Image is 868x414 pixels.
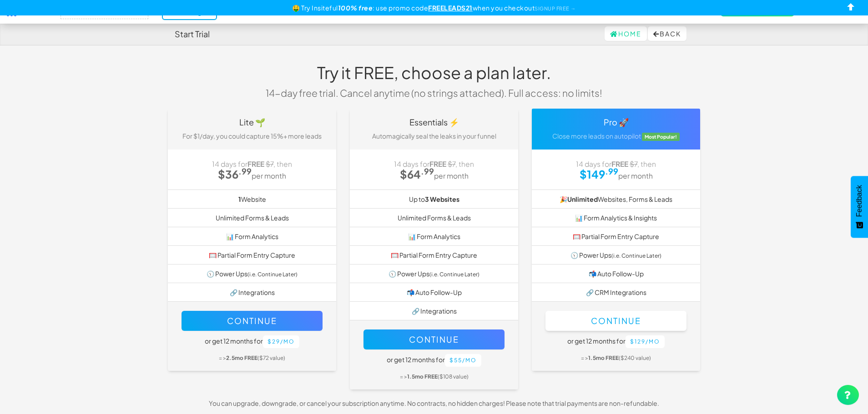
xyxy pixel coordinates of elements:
[350,264,518,283] li: 🕥 Power Ups
[567,195,598,203] strong: Unlimited
[576,160,656,168] span: 14 days for , then
[407,373,438,380] b: 1.5mo FREE
[545,311,686,331] button: Continue
[175,131,329,140] p: For $1/day, you could capture 15%+ more leads
[350,301,518,320] li: 🔗 Integrations
[552,132,641,140] span: Close more leads on autopilot
[400,373,469,380] small: = > ($108 value)
[263,335,299,348] button: $29/mo
[218,167,252,181] strong: $36
[168,264,336,283] li: 🕥 Power Ups
[394,160,474,168] span: 14 days for , then
[259,64,609,82] h1: Try it FREE, choose a plan later.
[618,171,653,180] small: per month
[532,245,700,264] li: 🕥 Power Ups
[363,329,505,349] button: Continue
[434,171,469,180] small: per month
[580,167,618,181] strong: $149
[851,176,868,238] button: Feedback - Show survey
[168,283,336,302] li: 🔗 Integrations
[226,354,257,361] b: 2.5mo FREE
[532,264,700,283] li: 📬 Auto Follow-Up
[350,283,518,302] li: 📬 Auto Follow-Up
[448,160,455,168] strike: $7
[581,354,651,361] small: = > ($240 value)
[357,118,511,127] h4: Essentials ⚡
[350,245,518,264] li: 🥅 Partial Form Entry Capture
[266,160,273,168] strike: $7
[350,190,518,209] li: Up to
[168,227,336,246] li: 📊 Form Analytics
[626,335,665,348] button: $129/mo
[445,354,481,367] button: $55/mo
[588,354,619,361] b: 1.5mo FREE
[605,26,647,41] a: Home
[545,335,686,348] h5: or get 12 months for
[238,195,241,203] b: 1
[350,227,518,246] li: 📊 Form Analytics
[611,160,628,168] strong: FREE
[532,227,700,246] li: 🥅 Partial Form Entry Capture
[175,118,329,127] h4: Lite 🌱
[247,160,264,168] strong: FREE
[648,26,686,41] button: Back
[252,171,286,180] small: per month
[429,271,479,278] small: (i.e. Continue Later)
[168,245,336,264] li: 🥅 Partial Form Entry Capture
[532,208,700,227] li: 📊 Form Analytics & Insights
[400,167,434,181] strong: $64
[238,166,252,176] sup: .99
[532,283,700,302] li: 🔗 CRM Integrations
[182,311,323,331] button: Continue
[605,166,618,176] sup: .99
[338,4,373,12] b: 100% free
[219,354,285,361] small: = > ($72 value)
[259,86,609,100] p: 14-day free trial. Cancel anytime (no strings attached). Full access: no limits!
[175,30,210,39] h4: Start Trial
[428,4,473,12] u: FREELEADS21
[161,399,707,408] p: You can upgrade, downgrade, or cancel your subscription anytime. No contracts, no hidden charges!...
[855,185,863,217] span: Feedback
[421,166,434,176] sup: .99
[363,354,505,367] h5: or get 12 months for
[535,5,576,11] a: SIGNUP FREE →
[611,252,661,259] small: (i.e. Continue Later)
[630,160,637,168] strike: $7
[429,160,446,168] strong: FREE
[425,195,459,203] b: 3 Websites
[212,160,292,168] span: 14 days for , then
[350,208,518,227] li: Unlimited Forms & Leads
[357,131,511,140] p: Automagically seal the leaks in your funnel
[247,271,298,278] small: (i.e. Continue Later)
[539,118,693,127] h4: Pro 🚀
[532,190,700,209] li: 🎉 Websites, Forms & Leads
[168,208,336,227] li: Unlimited Forms & Leads
[168,190,336,209] li: Website
[642,133,680,141] span: Most Popular!
[182,335,323,348] h5: or get 12 months for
